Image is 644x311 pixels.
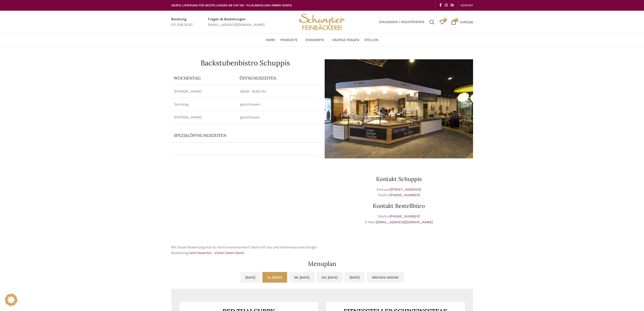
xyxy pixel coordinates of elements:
a: 0 [437,17,447,27]
div: Main navigation [169,35,476,45]
a: Di, [DATE] [262,272,287,283]
a: [DATE] [240,272,260,283]
a: Standorte [305,35,327,45]
span: Home [266,38,275,43]
p: Spezialöffnungszeiten [174,133,292,138]
div: Meine Wunschliste [437,17,447,27]
a: Produkte [280,35,300,45]
h2: Menuplan [171,261,473,267]
a: Einloggen / Registrieren [377,17,427,27]
span: CHF [460,20,466,24]
p: [PERSON_NAME] [174,115,234,120]
div: Secondary navigation [458,0,476,10]
h1: Backstubenbistro Schuppis [171,59,320,66]
a: Suchen [427,17,437,27]
p: geschlossen [240,115,317,120]
span: Standorte [305,38,324,43]
a: Facebook social link [438,2,443,9]
a: Stellen [364,35,378,45]
a: Instagram social link [443,2,449,9]
span: 0 [443,18,447,22]
span: Stellen [364,38,378,43]
a: Häufige Fragen [332,35,359,45]
p: ÖFFNUNGSZEITEN [240,75,317,81]
span: Häufige Fragen [332,38,359,43]
p: Adresse: Telefon: [325,187,473,198]
a: Nächste Woche [367,272,404,283]
iframe: schwyter schuppis [171,163,320,240]
a: Linkedin social link [449,2,455,9]
a: Infobox link [208,16,265,28]
a: [DATE] [345,272,365,283]
span: Produkte [280,38,298,43]
h3: Kontakt Schuppis [325,176,473,182]
a: [PHONE_NUMBER] [390,193,420,197]
bdi: 0.00 [460,20,473,24]
span: 0 [455,18,458,22]
p: Wochentag [174,75,235,81]
span: GRATIS LIEFERUNG FÜR BESTELLUNGEN AB CHF 150 - FILIALABHOLUNG IMMER GRATIS [171,4,292,7]
p: 06:00 - 16:30 Uhr [240,89,317,94]
p: geschlossen [240,102,317,107]
a: 0 CHF0.00 [448,17,476,27]
a: Jetzt bewerten - Vielen lieben Dank! [189,251,245,255]
a: [STREET_ADDRESS] [390,187,421,192]
span: Einloggen / Registrieren [379,20,424,24]
a: [PHONE_NUMBER] [390,214,420,218]
a: Mi, [DATE] [289,272,315,283]
p: Telefon: E-Mail: [325,214,473,225]
p: [PERSON_NAME] [174,89,234,94]
h3: Kontakt Bestellbüro [325,203,473,209]
a: Site logo [297,20,347,24]
p: Samstag [174,102,234,107]
p: Mit dieser Bewertung bist du nicht einverstanden? Dann hilf uns und hinterlasse eine Google Bewer... [171,245,320,256]
img: Bäckerei Schwyter [297,11,347,33]
a: Do, [DATE] [317,272,343,283]
span: KONTAKT [461,4,473,7]
a: Infobox link [171,16,193,28]
a: Home [266,35,275,45]
a: KONTAKT [461,0,473,10]
a: [EMAIL_ADDRESS][DOMAIN_NAME] [376,220,433,224]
